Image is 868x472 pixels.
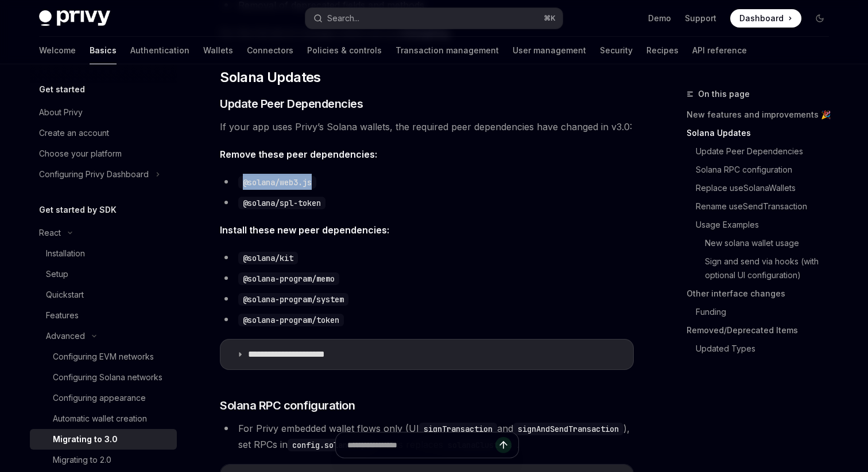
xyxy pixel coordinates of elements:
a: Basics [90,37,117,64]
a: Quickstart [30,284,177,305]
span: ⌘ K [544,14,556,23]
span: Solana RPC configuration [220,397,355,414]
a: Create an account [30,123,177,143]
a: New solana wallet usage [705,234,838,252]
a: Recipes [646,37,679,64]
div: Choose your platform [39,147,122,161]
strong: Remove these peer dependencies: [220,149,377,160]
div: Features [46,309,79,322]
code: @solana/kit [238,252,298,264]
li: For Privy embedded wallet flows only (UI and ), set RPCs in . This replaces . [220,420,634,453]
a: Dashboard [730,9,801,28]
div: Search... [327,11,359,25]
a: Installation [30,243,177,264]
h5: Get started by SDK [39,203,117,217]
strong: Install these new peer dependencies: [220,224,389,236]
div: Configuring appearance [53,391,146,405]
a: Authentication [130,37,189,64]
a: Support [685,13,716,24]
a: Automatic wallet creation [30,408,177,429]
div: React [39,226,61,240]
a: Configuring Solana networks [30,367,177,388]
a: Security [600,37,633,64]
span: Solana Updates [220,68,321,87]
a: Rename useSendTransaction [696,197,838,216]
code: @solana-program/memo [238,272,339,285]
a: Solana Updates [687,124,838,142]
div: Quickstart [46,288,84,302]
div: Installation [46,247,85,260]
a: Configuring EVM networks [30,346,177,367]
a: Setup [30,264,177,284]
a: Choose your platform [30,143,177,164]
h5: Get started [39,83,85,96]
a: Updated Types [696,340,838,358]
a: Features [30,305,177,326]
a: Configuring appearance [30,388,177,408]
div: About Privy [39,106,83,119]
a: Wallets [203,37,233,64]
a: Connectors [247,37,293,64]
span: Update Peer Dependencies [220,96,363,112]
a: Policies & controls [307,37,382,64]
div: Configuring Solana networks [53,370,162,384]
a: Removed/Deprecated Items [687,321,838,340]
span: If your app uses Privy’s Solana wallets, the required peer dependencies have changed in v3.0: [220,119,634,135]
img: dark logo [39,10,110,26]
a: Migrating to 3.0 [30,429,177,450]
div: Advanced [46,329,85,343]
button: Search...⌘K [305,8,563,29]
span: Dashboard [739,13,784,24]
a: API reference [692,37,747,64]
a: Replace useSolanaWallets [696,179,838,197]
a: Other interface changes [687,284,838,303]
code: @solana/spl-token [238,197,325,209]
a: About Privy [30,102,177,123]
div: Setup [46,267,68,281]
a: New features and improvements 🎉 [687,106,838,124]
a: Sign and send via hooks (with optional UI configuration) [705,252,838,284]
div: Create an account [39,126,109,140]
div: Configuring Privy Dashboard [39,167,149,181]
code: @solana-program/token [238,314,344,326]
a: Migrating to 2.0 [30,450,177,470]
a: Solana RPC configuration [696,161,838,179]
div: Migrating to 2.0 [53,453,111,467]
a: Transaction management [396,37,499,64]
div: Automatic wallet creation [53,412,147,426]
div: Migrating to 3.0 [53,432,118,446]
code: @solana/web3.js [238,176,316,189]
a: Usage Examples [696,216,838,234]
code: signAndSendTransaction [513,423,623,435]
span: On this page [698,87,750,101]
div: Configuring EVM networks [53,350,154,364]
a: Update Peer Dependencies [696,142,838,161]
a: Demo [648,13,671,24]
button: Toggle dark mode [811,9,829,28]
button: Send message [495,437,511,453]
a: Welcome [39,37,76,64]
code: signTransaction [419,423,497,435]
a: User management [513,37,586,64]
code: @solana-program/system [238,293,348,306]
a: Funding [696,303,838,321]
